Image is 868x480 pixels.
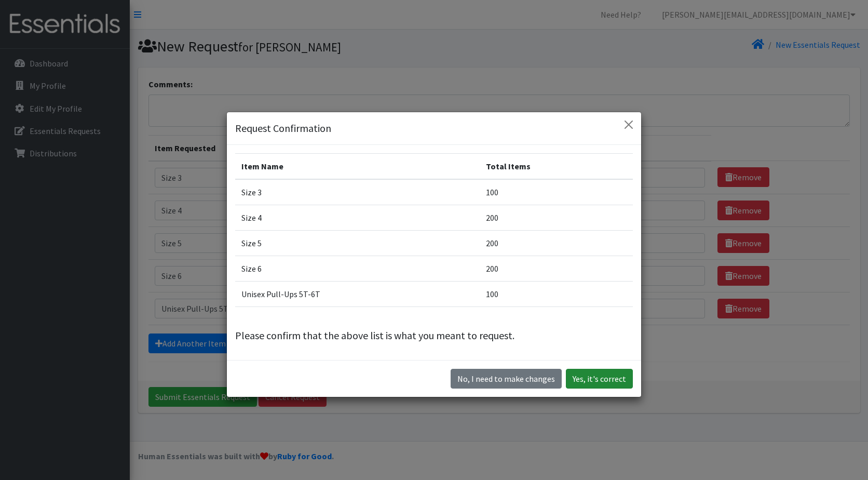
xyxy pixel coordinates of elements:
[480,154,633,180] th: Total Items
[480,205,633,231] td: 200
[480,179,633,205] td: 100
[620,116,637,133] button: Close
[235,231,480,256] td: Size 5
[235,179,480,205] td: Size 3
[480,231,633,256] td: 200
[235,256,480,282] td: Size 6
[235,154,480,180] th: Item Name
[235,205,480,231] td: Size 4
[480,256,633,282] td: 200
[235,282,480,307] td: Unisex Pull-Ups 5T-6T
[235,121,331,136] h5: Request Confirmation
[566,369,633,389] button: Yes, it's correct
[480,282,633,307] td: 100
[235,328,633,343] p: Please confirm that the above list is what you meant to request.
[451,369,562,389] button: No I need to make changes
